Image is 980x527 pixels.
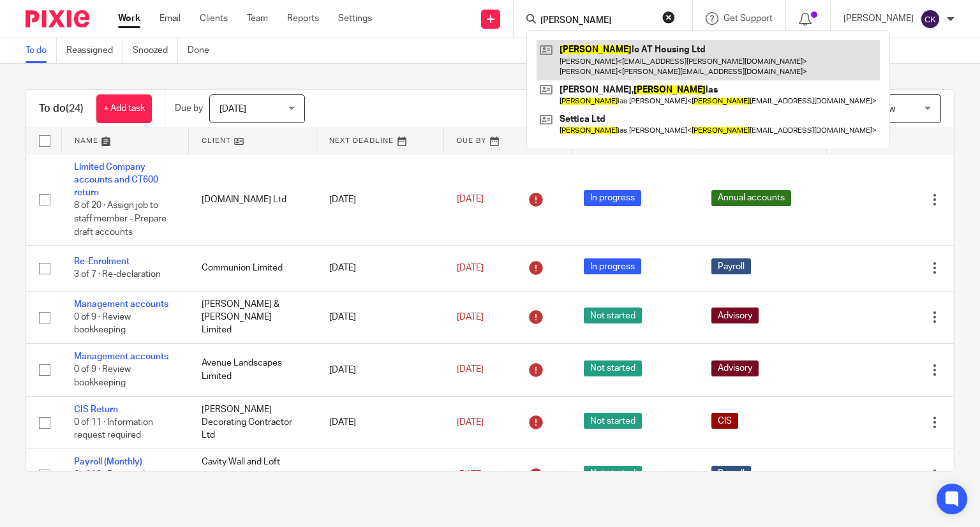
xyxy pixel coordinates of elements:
a: Management accounts [74,352,168,361]
span: 0 of 9 · Review bookkeeping [74,366,131,388]
td: Communion Limited [189,246,316,291]
td: Avenue Landscapes Limited [189,344,316,396]
a: To do [26,38,57,63]
span: CIS [711,413,738,429]
td: [DATE] [316,154,444,246]
a: Payroll (Monthly) [74,457,142,466]
span: [DATE] [457,418,484,427]
td: [PERSON_NAME] Decorating Contractor Ltd [189,396,316,449]
a: Limited Company accounts and CT600 return [74,163,158,198]
td: [PERSON_NAME] & [PERSON_NAME] Limited [189,291,316,343]
span: 0 of 9 · Review bookkeeping [74,313,131,335]
a: Settings [338,12,372,25]
a: Team [247,12,268,25]
button: Clear [662,11,675,24]
td: [DATE] [316,291,444,343]
td: [DATE] [316,396,444,449]
span: In progress [584,258,641,274]
span: Advisory [711,308,759,323]
a: + Add task [96,94,152,123]
p: [PERSON_NAME] [843,12,914,25]
span: Not started [584,360,642,376]
a: CIS Return [74,405,118,414]
td: [DATE] [316,449,444,501]
span: Get Support [724,14,773,23]
a: Reports [287,12,319,25]
p: Due by [175,102,203,115]
td: [DOMAIN_NAME] Ltd [189,154,316,246]
img: Pixie [26,10,89,27]
span: In progress [584,190,641,206]
span: Annual accounts [711,190,791,206]
h1: To do [39,102,84,115]
a: Re-Enrolment [74,257,130,266]
a: Email [160,12,181,25]
span: 3 of 7 · Re-declaration [74,271,161,279]
span: Not started [584,308,642,323]
img: svg%3E [920,9,940,29]
span: [DATE] [457,471,484,480]
span: 0 of 11 · Information request required [74,418,153,440]
span: (24) [66,103,84,114]
span: [DATE] [219,105,246,114]
a: Reassigned [66,38,123,63]
a: Snoozed [133,38,178,63]
span: Advisory [711,360,759,376]
a: Work [118,12,140,25]
span: Payroll [711,466,751,482]
td: Cavity Wall and Loft Clearance Solutions Limited [189,449,316,501]
span: [DATE] [457,263,484,272]
span: [DATE] [457,313,484,322]
a: Clients [200,12,228,25]
span: Payroll [711,258,751,274]
a: Done [188,38,219,63]
a: Management accounts [74,300,168,309]
span: Not started [584,413,642,429]
input: Search [539,15,654,27]
span: Not started [584,466,642,482]
span: 0 of 13 · Received information from client [74,471,165,493]
td: [DATE] [316,246,444,291]
span: 8 of 20 · Assign job to staff member - Prepare draft accounts [74,202,167,237]
span: [DATE] [457,366,484,375]
span: [DATE] [457,195,484,204]
td: [DATE] [316,344,444,396]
